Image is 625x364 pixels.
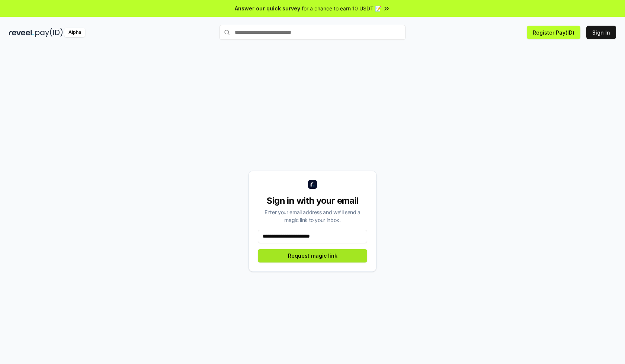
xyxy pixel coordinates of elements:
div: Alpha [64,28,85,37]
div: Enter your email address and we’ll send a magic link to your inbox. [258,208,367,224]
button: Register Pay(ID) [527,26,580,39]
div: Sign in with your email [258,195,367,207]
button: Sign In [586,26,616,39]
span: Answer our quick survey [235,4,300,12]
button: Request magic link [258,249,367,262]
span: for a chance to earn 10 USDT 📝 [302,4,381,12]
img: reveel_dark [9,28,34,37]
img: pay_id [35,28,63,37]
img: logo_small [308,180,317,189]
